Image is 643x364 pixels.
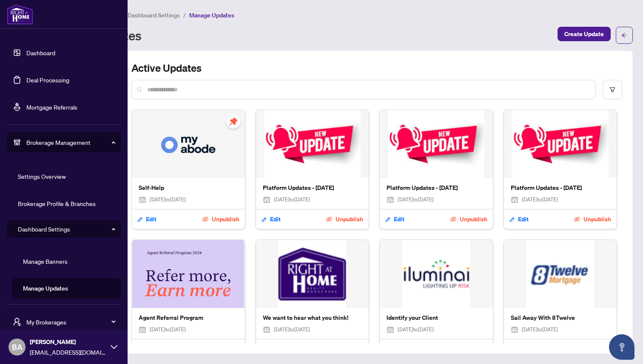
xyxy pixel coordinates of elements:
span: eye-invisible [450,216,456,222]
span: Edit [146,212,156,226]
button: Open asap [609,334,634,360]
span: Edit [394,342,404,356]
a: Manage Updates [23,285,68,292]
img: Platform Updates - June 23, 2025 [504,110,617,178]
img: logo [7,4,33,25]
span: [DATE] to [DATE] [522,326,558,334]
span: [DATE] to [DATE] [274,196,310,204]
span: Platform Updates - [DATE] [263,183,362,192]
span: We want to hear what you think! [263,313,362,322]
button: Unpublish [450,212,488,226]
span: Unpublish [212,212,239,226]
span: Create Update [564,27,604,41]
span: Unpublish [460,212,487,226]
button: Unpublish [450,342,488,356]
span: Edit [518,212,529,226]
button: Unpublish [202,342,240,356]
button: Edit [137,212,157,226]
img: Sail Away With 8Twelve [504,240,617,308]
span: Dashboard Settings [128,11,180,19]
span: Edit [270,212,281,226]
span: Sail Away With 8Twelve [511,313,610,322]
a: Manage Banners [23,257,68,265]
button: Edit [385,342,405,356]
button: Edit [509,342,529,356]
span: Platform Updates - [DATE] [511,183,610,192]
a: Settings Overview [18,172,66,180]
button: Edit [137,342,157,356]
span: Unpublish [212,342,239,356]
span: eye-invisible [574,216,580,222]
button: Unpublish [326,212,364,226]
span: Unpublish [583,342,611,356]
span: Self-Help [139,183,238,192]
button: Unpublish [326,342,364,356]
span: Platform Updates - [DATE] [387,183,486,192]
img: We want to hear what you think! [256,240,369,308]
span: Edit [146,342,156,356]
img: Self-Help [132,110,245,178]
span: eye-invisible [326,216,332,222]
button: Edit [261,212,281,226]
span: [PERSON_NAME] [30,337,106,347]
h2: Active Updates [131,61,622,75]
span: [DATE] to [DATE] [398,326,434,334]
span: Manage Updates [189,11,234,19]
span: Edit [518,342,529,356]
button: Unpublish [202,212,240,226]
span: [DATE] to [DATE] [522,196,558,204]
span: eye-invisible [202,216,208,222]
span: user-switch [13,318,21,326]
a: Brokerage Profile & Branches [18,200,96,207]
button: filter [603,80,622,99]
span: [DATE] to [DATE] [150,326,186,334]
span: pushpin [226,114,241,129]
img: Agent Referral Program [132,240,245,308]
li: / [183,10,186,20]
span: Identify your Client [387,313,486,322]
span: My Brokerages [26,317,115,327]
img: Identify your Client [380,240,493,308]
button: Edit [509,212,529,226]
span: [DATE] to [DATE] [398,196,434,204]
a: Deal Processing [26,76,69,84]
a: Mortgage Referrals [26,103,77,111]
button: Unpublish [574,342,612,356]
span: Unpublish [336,342,363,356]
img: Platform Updates - July 21, 2025 [256,110,369,178]
button: Edit [385,212,405,226]
span: [DATE] to [DATE] [150,196,186,204]
span: Brokerage Management [26,138,115,147]
span: BA [12,341,23,353]
span: arrow-left [621,32,627,38]
span: Edit [270,342,281,356]
button: Unpublish [574,212,612,226]
img: Platform Updates - July 8, 2025 [380,110,493,178]
button: Edit [261,342,281,356]
a: Dashboard [26,49,55,56]
span: Edit [394,212,404,226]
span: filter [609,87,615,93]
span: Agent Referral Program [139,313,238,322]
span: Unpublish [460,342,487,356]
button: Create Update [558,27,611,41]
span: Unpublish [336,212,363,226]
a: Dashboard Settings [18,225,70,233]
span: [DATE] to [DATE] [274,326,310,334]
span: Unpublish [583,212,611,226]
span: [EMAIL_ADDRESS][DOMAIN_NAME] [30,347,106,357]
